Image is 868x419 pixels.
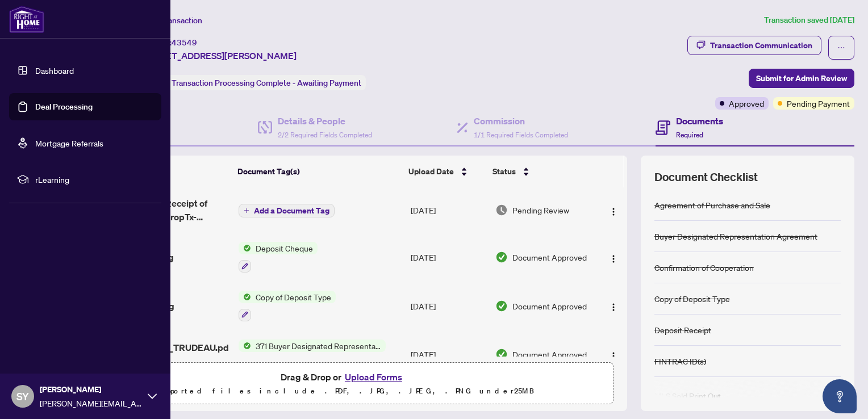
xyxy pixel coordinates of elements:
[406,233,491,282] td: [DATE]
[406,187,491,233] td: [DATE]
[408,165,454,178] span: Upload Date
[35,65,74,76] a: Dashboard
[80,384,606,398] p: Supported files include .PDF, .JPG, .JPEG, .PNG under 25 MB
[35,173,153,186] span: rLearning
[172,37,197,48] span: 43549
[654,199,770,211] div: Agreement of Purchase and Sale
[40,397,142,409] span: [PERSON_NAME][EMAIL_ADDRESS][DOMAIN_NAME]
[406,330,491,379] td: [DATE]
[729,97,764,110] span: Approved
[609,351,618,361] img: Logo
[35,102,93,112] a: Deal Processing
[654,324,711,336] div: Deposit Receipt
[254,207,329,215] span: Add a Document Tag
[40,383,142,396] span: [PERSON_NAME]
[604,201,623,219] button: Logo
[474,114,568,128] h4: Commission
[488,156,594,187] th: Status
[749,69,854,88] button: Submit for Admin Review
[604,345,623,363] button: Logo
[406,282,491,330] td: [DATE]
[239,340,386,370] button: Status Icon371 Buyer Designated Representation Agreement - Authority for Purchase or Lease
[604,248,623,266] button: Logo
[654,355,706,367] div: FINTRAC ID(s)
[495,204,508,216] img: Document Status
[141,15,202,26] span: View Transaction
[609,303,618,312] img: Logo
[404,156,489,187] th: Upload Date
[281,370,406,384] span: Drag & Drop or
[493,165,516,178] span: Status
[654,230,817,242] div: Buyer Designated Representation Agreement
[837,44,845,52] span: ellipsis
[764,14,854,27] article: Transaction saved [DATE]
[239,203,335,218] button: Add a Document Tag
[278,131,372,139] span: 2/2 Required Fields Completed
[604,297,623,315] button: Logo
[278,114,372,128] h4: Details & People
[35,138,103,148] a: Mortgage Referrals
[512,348,587,361] span: Document Approved
[73,363,613,405] span: Drag & Drop orUpload FormsSupported files include .PDF, .JPG, .JPEG, .PNG under25MB
[787,97,850,110] span: Pending Payment
[512,251,587,263] span: Document Approved
[609,207,618,216] img: Logo
[495,251,508,263] img: Document Status
[823,379,857,413] button: Open asap
[251,291,336,303] span: Copy of Deposit Type
[244,208,249,213] span: plus
[495,300,508,312] img: Document Status
[239,291,336,321] button: Status IconCopy of Deposit Type
[495,348,508,361] img: Document Status
[239,340,251,352] img: Status Icon
[512,204,569,216] span: Pending Review
[676,131,703,139] span: Required
[474,131,568,139] span: 1/1 Required Fields Completed
[251,242,318,254] span: Deposit Cheque
[239,242,318,273] button: Status IconDeposit Cheque
[251,340,386,352] span: 371 Buyer Designated Representation Agreement - Authority for Purchase or Lease
[609,254,618,263] img: Logo
[16,388,29,404] span: SY
[141,75,366,90] div: Status:
[676,114,723,128] h4: Documents
[239,291,251,303] img: Status Icon
[687,36,821,55] button: Transaction Communication
[654,261,754,274] div: Confirmation of Cooperation
[141,49,297,62] span: [STREET_ADDRESS][PERSON_NAME]
[654,292,730,305] div: Copy of Deposit Type
[172,78,361,88] span: Transaction Processing Complete - Awaiting Payment
[654,169,758,185] span: Document Checklist
[756,69,847,87] span: Submit for Admin Review
[239,204,335,217] button: Add a Document Tag
[233,156,404,187] th: Document Tag(s)
[710,36,812,55] div: Transaction Communication
[512,300,587,312] span: Document Approved
[239,242,251,254] img: Status Icon
[9,6,44,33] img: logo
[341,370,406,384] button: Upload Forms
